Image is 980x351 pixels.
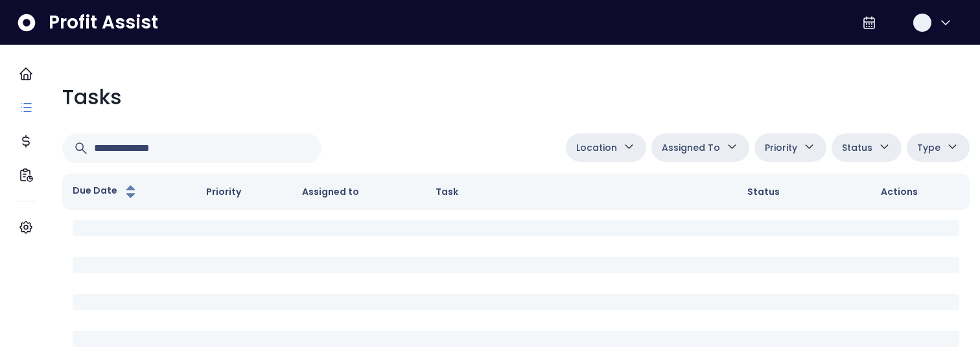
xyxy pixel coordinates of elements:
th: Actions [870,174,970,210]
p: Tasks [62,82,122,113]
svg: Search icon [73,141,89,156]
span: Assigned To [662,140,720,155]
th: Priority [196,174,292,210]
th: Task [425,174,737,210]
span: Type [917,140,940,155]
span: Location [576,140,617,155]
th: Assigned to [292,174,425,210]
span: Profit Assist [49,11,158,34]
span: Priority [765,140,797,155]
th: Status [737,174,870,210]
button: Due Date [73,184,139,199]
span: Status [842,140,872,155]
